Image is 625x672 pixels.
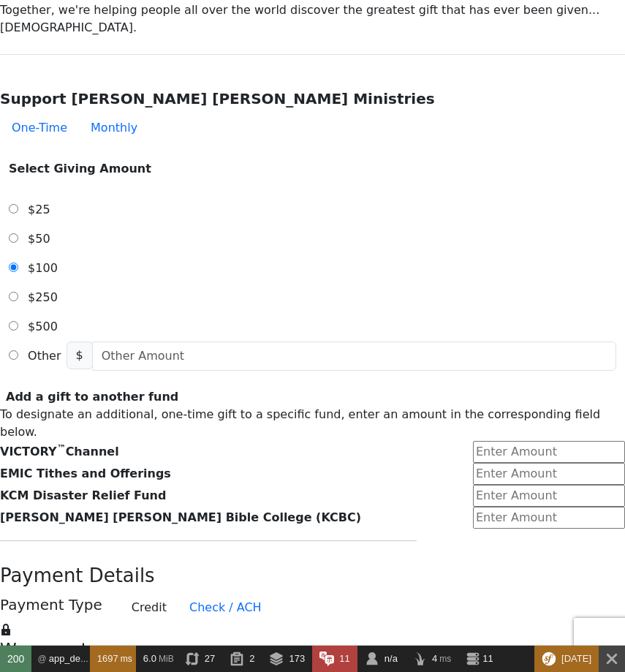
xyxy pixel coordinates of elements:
input: Enter Amount [473,463,625,485]
span: $250 [28,290,58,304]
a: n/a [357,646,405,672]
span: ms [439,654,451,664]
a: 4 ms [405,646,458,672]
a: [DATE] [534,646,599,672]
span: $50 [28,232,50,246]
span: 6.0 [143,653,156,664]
span: 1697 [97,653,118,664]
span: $25 [28,203,50,216]
div: This Symfony version will only receive security fixes. [534,646,599,672]
span: 27 [205,653,215,664]
button: Check / ACH [178,593,273,622]
span: 11 [482,653,493,664]
span: 4 [432,653,437,664]
sup: ™ [57,443,66,453]
button: Credit [120,593,178,622]
span: ms [121,654,132,664]
input: Enter Amount [473,441,625,463]
a: 11 [458,646,501,672]
span: 11 [339,653,349,664]
a: 11 [312,646,357,672]
a: 2 [222,646,262,672]
span: $100 [28,261,58,275]
span: $500 [28,320,58,333]
span: @ [37,654,46,664]
input: Other Amount [92,341,616,371]
input: Enter Amount [473,507,625,529]
span: 173 [289,653,306,664]
a: 1697 ms [90,646,136,672]
input: Enter Amount [473,485,625,507]
span: MiB [159,654,174,664]
span: [DATE] [561,653,591,664]
span: 2 [249,653,254,664]
span: Other [28,349,61,363]
button: Monthly [79,113,149,143]
strong: Select Giving Amount [9,162,151,175]
a: 6.0 MiB [136,646,178,672]
span: app_default [49,653,99,664]
span: n/a [385,653,398,664]
span: $ [67,341,93,369]
a: 173 [262,646,312,672]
